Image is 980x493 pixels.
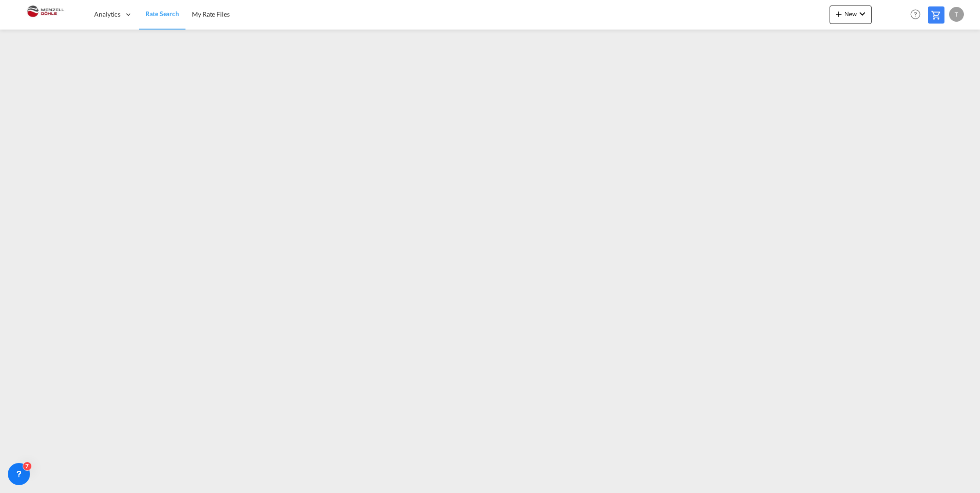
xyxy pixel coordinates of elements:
[833,10,868,18] span: New
[192,10,230,18] span: My Rate Files
[949,7,964,22] div: T
[857,8,868,19] md-icon: icon-chevron-down
[830,6,872,24] button: icon-plus 400-fgNewicon-chevron-down
[145,10,179,18] span: Rate Search
[14,4,76,25] img: 5c2b1670644e11efba44c1e626d722bd.JPG
[908,6,923,22] span: Help
[94,10,120,19] span: Analytics
[833,8,844,19] md-icon: icon-plus 400-fg
[908,6,928,23] div: Help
